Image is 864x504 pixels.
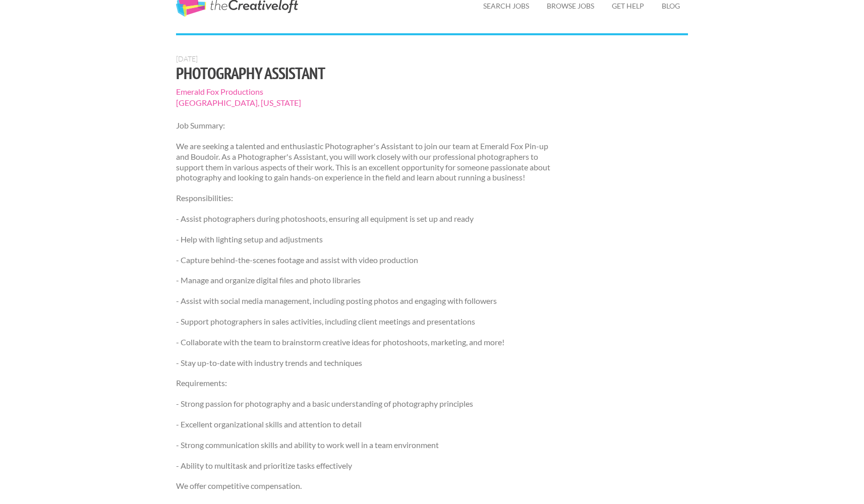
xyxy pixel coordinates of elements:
p: - Stay up-to-date with industry trends and techniques [176,358,556,368]
p: We offer competitive compensation. [176,481,556,491]
p: - Collaborate with the team to brainstorm creative ideas for photoshoots, marketing, and more! [176,337,556,348]
p: - Manage and organize digital files and photo libraries [176,275,556,286]
p: - Assist with social media management, including posting photos and engaging with followers [176,296,556,306]
h1: Photography Assistant [176,64,556,82]
p: - Support photographers in sales activities, including client meetings and presentations [176,317,556,327]
p: - Capture behind-the-scenes footage and assist with video production [176,255,556,266]
p: We are seeking a talented and enthusiastic Photographer's Assistant to join our team at Emerald F... [176,141,556,183]
p: Requirements: [176,378,556,389]
span: Emerald Fox Productions [176,86,556,97]
p: - Excellent organizational skills and attention to detail [176,419,556,430]
span: [GEOGRAPHIC_DATA], [US_STATE] [176,97,556,108]
p: - Help with lighting setup and adjustments [176,234,556,245]
p: - Ability to multitask and prioritize tasks effectively [176,461,556,471]
p: - Strong communication skills and ability to work well in a team environment [176,440,556,451]
p: - Assist photographers during photoshoots, ensuring all equipment is set up and ready [176,214,556,224]
p: - Strong passion for photography and a basic understanding of photography principles [176,399,556,409]
p: Responsibilities: [176,193,556,204]
p: Job Summary: [176,120,556,131]
span: [DATE] [176,54,198,63]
